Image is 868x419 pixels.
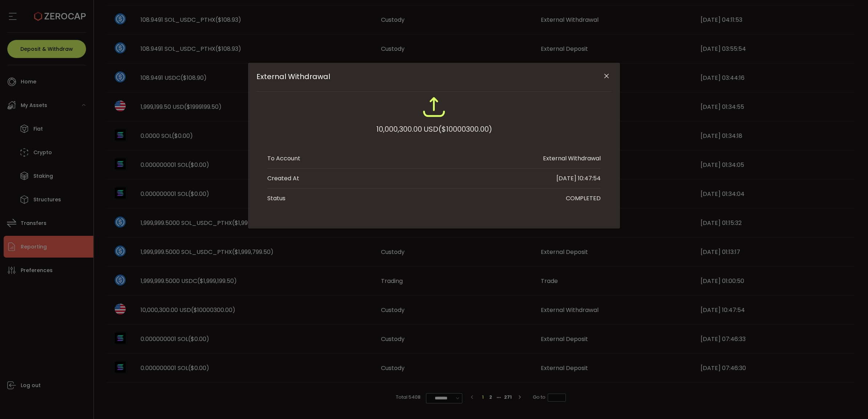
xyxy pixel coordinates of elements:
[832,384,868,419] iframe: Chat Widget
[566,194,601,203] div: COMPLETED
[256,72,576,81] span: External Withdrawal
[556,174,601,183] div: [DATE] 10:47:54
[248,63,620,229] div: External Withdrawal
[267,174,299,183] div: Created At
[438,123,492,136] span: ($10000300.00)
[267,154,300,163] div: To Account
[600,70,613,83] button: Close
[376,123,492,136] div: 10,000,300.00 USD
[267,194,285,203] div: Status
[543,154,601,163] div: External Withdrawal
